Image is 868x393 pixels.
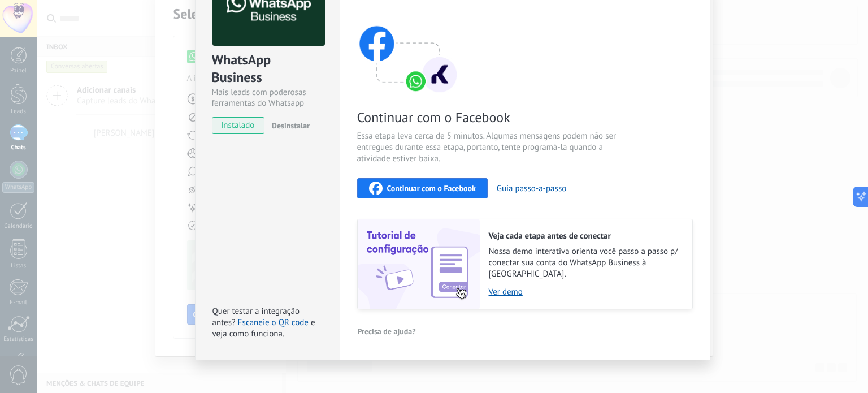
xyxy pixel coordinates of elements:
[387,184,476,192] span: Continuar com o Facebook
[212,306,300,328] span: Quer testar a integração antes?
[357,131,626,165] span: Essa etapa leva cerca de 5 minutos. Algumas mensagens podem não ser entregues durante essa etapa,...
[357,178,488,198] button: Continuar com o Facebook
[489,231,681,241] h2: Veja cada etapa antes de conectar
[357,4,459,94] img: connect with facebook
[358,327,416,335] span: Precisa de ajuda?
[212,51,323,87] div: WhatsApp Business
[497,183,566,194] button: Guia passo-a-passo
[489,246,681,280] span: Nossa demo interativa orienta você passo a passo p/ conectar sua conta do WhatsApp Business à [GE...
[267,117,310,134] button: Desinstalar
[212,117,264,134] span: instalado
[238,317,309,328] a: Escaneie o QR code
[357,109,626,126] span: Continuar com o Facebook
[212,317,315,339] span: e veja como funciona.
[357,323,416,340] button: Precisa de ajuda?
[212,87,323,109] div: Mais leads com poderosas ferramentas do Whatsapp
[489,287,681,297] a: Ver demo
[272,120,310,131] span: Desinstalar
